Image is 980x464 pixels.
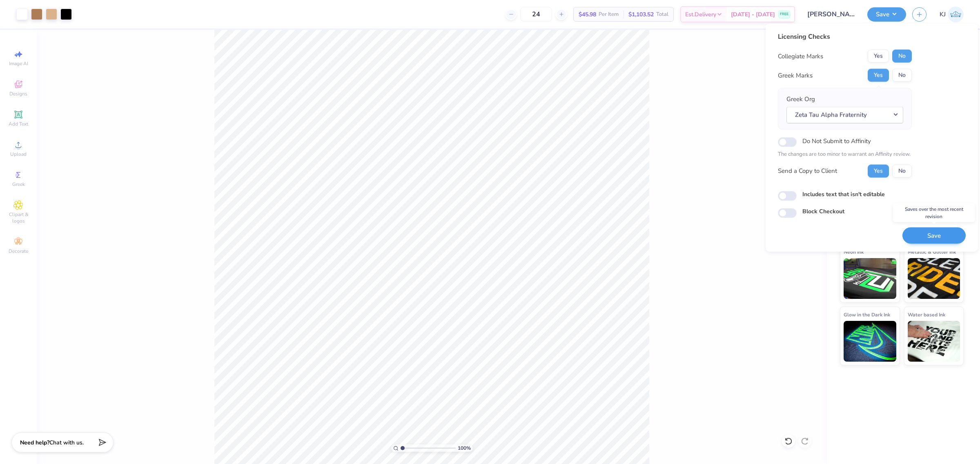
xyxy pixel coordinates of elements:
span: Water based Ink [908,310,945,319]
span: 100 % [458,444,471,452]
span: Designs [9,91,27,97]
div: Send a Copy to Client [778,166,837,176]
button: No [892,69,912,82]
span: Decorate [9,248,28,254]
span: Per Item [599,10,619,19]
button: No [892,164,912,177]
label: Greek Org [786,95,815,104]
div: Collegiate Marks [778,51,823,61]
img: Metallic & Glitter Ink [908,258,960,299]
span: Metallic & Glitter Ink [908,247,956,256]
button: No [892,50,912,63]
p: The changes are too minor to warrant an Affinity review. [778,150,912,159]
button: Yes [868,164,889,177]
img: Glow in the Dark Ink [844,321,896,362]
span: FREE [780,11,788,17]
div: Saves over the most recent revision [893,203,975,222]
span: Clipart & logos [4,211,33,224]
span: $45.98 [579,10,596,19]
button: Zeta Tau Alpha Fraternity [786,106,903,123]
span: Est. Delivery [685,10,716,19]
a: KJ [940,7,964,22]
label: Do Not Submit to Affinity [802,136,871,146]
span: KJ [940,10,946,19]
strong: Need help? [20,439,49,446]
label: Includes text that isn't editable [802,190,885,198]
button: Save [867,7,906,22]
span: Total [656,10,668,19]
img: Water based Ink [908,321,960,362]
img: Neon Ink [844,258,896,299]
span: Upload [10,151,27,157]
span: [DATE] - [DATE] [731,10,775,19]
span: Chat with us. [49,439,84,446]
div: Greek Marks [778,71,813,80]
span: Glow in the Dark Ink [844,310,890,319]
input: Untitled Design [801,6,861,22]
span: Greek [12,181,25,188]
img: Kendra Jingco [948,7,964,22]
span: Image AI [9,60,28,67]
button: Yes [868,69,889,82]
span: Add Text [9,121,28,127]
label: Block Checkout [802,207,844,215]
span: $1,103.52 [628,10,654,19]
div: Licensing Checks [778,32,912,42]
span: Neon Ink [844,247,864,256]
button: Yes [868,50,889,63]
input: – – [520,7,552,22]
button: Save [902,227,966,244]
